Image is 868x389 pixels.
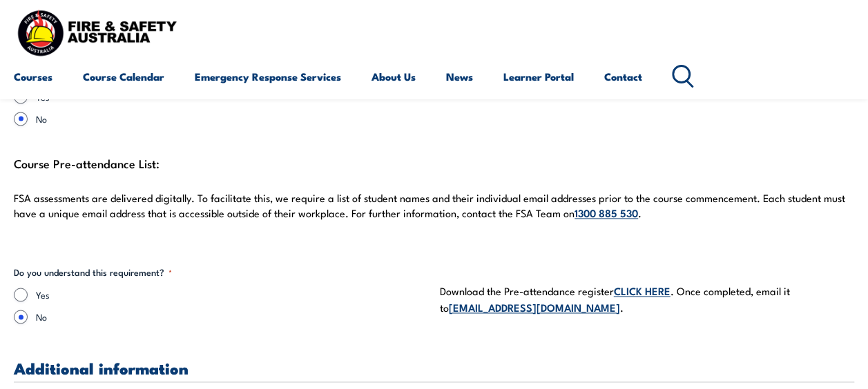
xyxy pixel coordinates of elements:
[36,112,429,126] label: No
[604,60,642,93] a: Contact
[14,266,172,279] legend: Do you understand this requirement?
[372,60,416,93] a: About Us
[449,299,620,315] a: [EMAIL_ADDRESS][DOMAIN_NAME]
[14,191,854,221] p: FSA assessments are delivered digitally. To facilitate this, we require a list of student names a...
[83,60,164,93] a: Course Calendar
[446,60,473,93] a: News
[14,360,854,376] h3: Additional information
[614,283,671,298] a: CLICK HERE
[14,153,854,238] div: Course Pre-attendance List:
[575,205,638,220] a: 1300 885 530
[14,60,52,93] a: Courses
[36,288,429,301] label: Yes
[440,283,855,315] p: Download the Pre-attendance register . Once completed, email it to .
[36,310,429,323] label: No
[503,60,574,93] a: Learner Portal
[195,60,341,93] a: Emergency Response Services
